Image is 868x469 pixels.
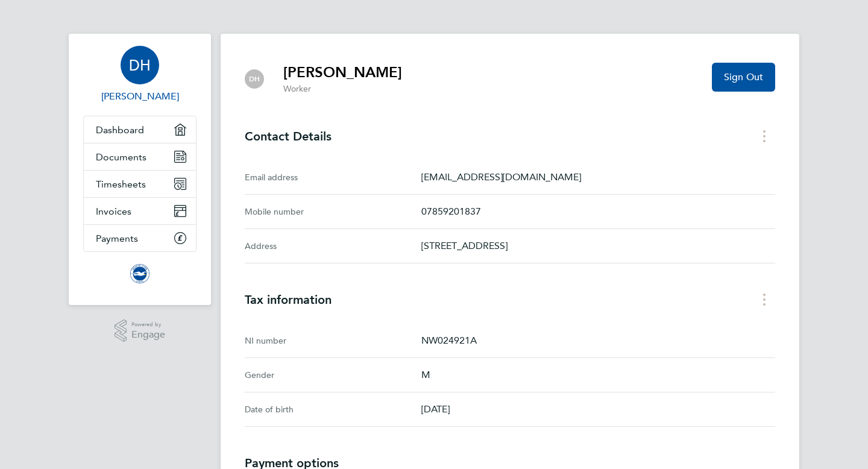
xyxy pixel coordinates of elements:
button: Sign Out [712,63,775,92]
div: Email address [245,170,421,184]
span: Invoices [96,206,131,217]
span: Powered by [131,319,165,330]
a: Powered byEngage [115,319,166,342]
p: [DATE] [421,402,775,417]
span: Darren Hill [83,89,197,104]
a: DH[PERSON_NAME] [83,46,197,104]
button: Tax information menu [753,290,775,309]
img: brightonandhovealbion-logo-retina.png [130,264,149,283]
span: Documents [96,151,146,163]
div: Darren Hill [245,69,264,89]
p: M [421,368,775,382]
a: Timesheets [84,171,196,197]
span: Payments [96,233,138,244]
span: Dashboard [96,124,144,136]
a: Invoices [84,198,196,224]
span: DH [129,57,151,73]
p: 07859201837 [421,204,775,219]
div: NI number [245,333,421,348]
h3: Contact Details [245,129,775,143]
a: Payments [84,225,196,251]
a: Documents [84,143,196,170]
p: NW024921A [421,333,775,348]
span: Timesheets [96,178,146,190]
span: DH [249,75,260,83]
button: Contact Details menu [753,127,775,145]
nav: Main navigation [69,34,211,305]
p: [STREET_ADDRESS] [421,239,775,253]
h2: [PERSON_NAME] [283,63,402,82]
div: Date of birth [245,402,421,417]
div: Gender [245,368,421,382]
span: Sign Out [724,71,763,83]
p: Worker [283,83,402,95]
div: Address [245,239,421,253]
a: Dashboard [84,116,196,143]
p: [EMAIL_ADDRESS][DOMAIN_NAME] [421,170,775,184]
h3: Tax information [245,292,775,307]
a: Go to home page [83,264,197,283]
span: Engage [131,330,165,340]
div: Mobile number [245,204,421,219]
